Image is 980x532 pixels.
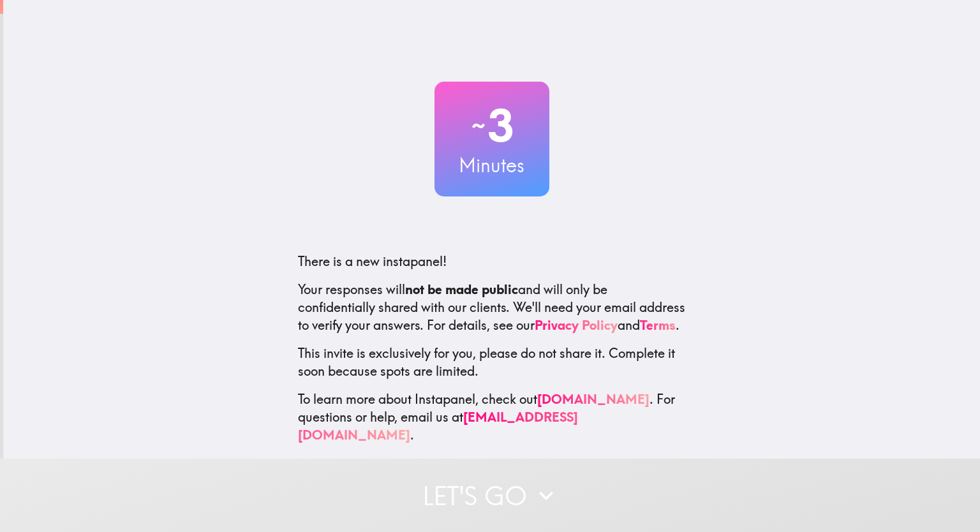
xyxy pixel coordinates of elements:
b: not be made public [405,281,518,297]
p: To learn more about Instapanel, check out . For questions or help, email us at . [298,390,686,444]
a: [DOMAIN_NAME] [537,391,650,407]
h3: Minutes [434,152,549,179]
p: This invite is exclusively for you, please do not share it. Complete it soon because spots are li... [298,344,686,380]
a: [EMAIL_ADDRESS][DOMAIN_NAME] [298,409,578,443]
h2: 3 [434,100,549,152]
span: ~ [470,107,487,145]
a: Terms [640,317,676,333]
span: There is a new instapanel! [298,253,447,269]
p: Your responses will and will only be confidentially shared with our clients. We'll need your emai... [298,281,686,334]
a: Privacy Policy [535,317,618,333]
